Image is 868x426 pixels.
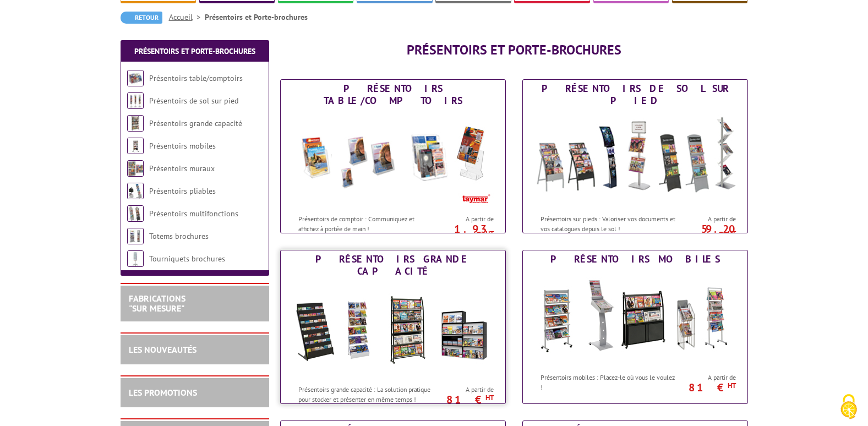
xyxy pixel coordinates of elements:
[522,250,748,404] a: Présentoirs mobiles Présentoirs mobiles Présentoirs mobiles : Placez-le où vous le voulez ! A par...
[205,12,308,23] li: Présentoirs et Porte-brochures
[129,293,185,314] a: FABRICATIONS"Sur Mesure"
[533,110,737,209] img: Présentoirs de sol sur pied
[298,214,435,233] p: Présentoirs de comptoir : Communiquez et affichez à portée de main !
[283,253,503,277] div: Présentoirs grande capacité
[432,396,494,403] p: 81 €
[121,12,162,24] a: Retour
[835,393,862,420] img: Cookies (fenêtre modale)
[127,250,144,267] img: Tourniquets brochures
[149,73,243,83] a: Présentoirs table/comptoirs
[169,12,205,22] a: Accueil
[127,183,144,199] img: Présentoirs pliables
[127,228,144,244] img: Totems brochures
[485,229,494,238] sup: HT
[127,138,144,154] img: Présentoirs mobiles
[526,253,745,265] div: Présentoirs mobiles
[127,160,144,177] img: Présentoirs muraux
[149,186,216,196] a: Présentoirs pliables
[298,385,435,403] p: Présentoirs grande capacité : La solution pratique pour stocker et présenter en même temps !
[280,250,506,404] a: Présentoirs grande capacité Présentoirs grande capacité Présentoirs grande capacité : La solution...
[280,79,506,233] a: Présentoirs table/comptoirs Présentoirs table/comptoirs Présentoirs de comptoir : Communiquez et ...
[526,83,745,107] div: Présentoirs de sol sur pied
[438,385,494,394] span: A partir de
[533,268,737,367] img: Présentoirs mobiles
[728,381,736,390] sup: HT
[127,70,144,86] img: Présentoirs table/comptoirs
[149,141,216,151] a: Présentoirs mobiles
[149,118,242,128] a: Présentoirs grande capacité
[291,280,495,379] img: Présentoirs grande capacité
[541,214,677,233] p: Présentoirs sur pieds : Valoriser vos documents et vos catalogues depuis le sol !
[149,96,238,106] a: Présentoirs de sol sur pied
[485,393,494,402] sup: HT
[127,115,144,132] img: Présentoirs grande capacité
[149,209,238,219] a: Présentoirs multifonctions
[438,215,494,223] span: A partir de
[432,226,494,239] p: 1.93 €
[680,215,736,223] span: A partir de
[127,92,144,109] img: Présentoirs de sol sur pied
[674,226,736,239] p: 59.20 €
[149,254,225,264] a: Tourniquets brochures
[134,46,255,56] a: Présentoirs et Porte-brochures
[728,229,736,238] sup: HT
[522,79,748,233] a: Présentoirs de sol sur pied Présentoirs de sol sur pied Présentoirs sur pieds : Valoriser vos doc...
[541,373,677,391] p: Présentoirs mobiles : Placez-le où vous le voulez !
[291,110,495,209] img: Présentoirs table/comptoirs
[149,231,209,241] a: Totems brochures
[129,344,196,355] a: LES NOUVEAUTÉS
[280,43,748,57] h1: Présentoirs et Porte-brochures
[127,205,144,222] img: Présentoirs multifonctions
[680,373,736,382] span: A partir de
[674,384,736,391] p: 81 €
[283,83,503,107] div: Présentoirs table/comptoirs
[829,389,868,426] button: Cookies (fenêtre modale)
[129,387,197,398] a: LES PROMOTIONS
[149,163,215,173] a: Présentoirs muraux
